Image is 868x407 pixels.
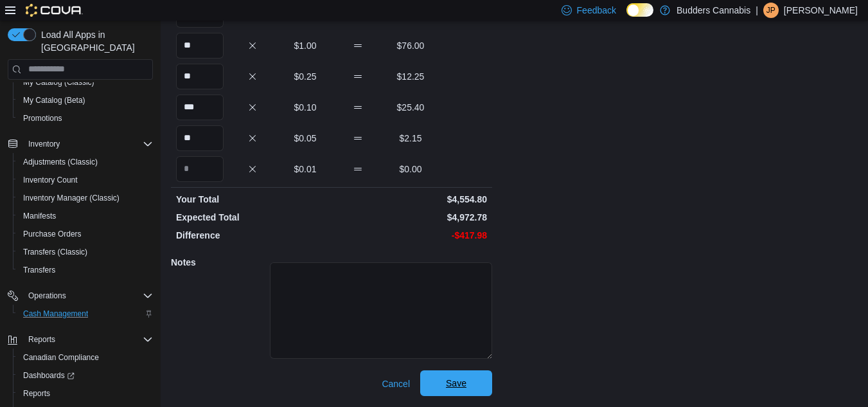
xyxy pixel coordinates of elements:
p: $12.25 [387,70,434,83]
p: $0.00 [387,163,434,176]
button: Reports [23,332,60,347]
span: Feedback [577,4,616,17]
span: Canadian Compliance [18,350,153,365]
button: My Catalog (Beta) [13,91,158,109]
span: Promotions [23,113,62,123]
span: My Catalog (Beta) [23,95,85,105]
span: My Catalog (Beta) [18,93,153,108]
span: Inventory Count [23,175,78,185]
p: $1.00 [281,39,329,52]
a: Adjustments (Classic) [18,154,103,170]
p: -$417.98 [334,229,487,242]
a: Reports [18,386,55,401]
span: Operations [28,291,66,301]
a: Transfers [18,262,60,278]
button: Inventory Manager (Classic) [13,189,158,207]
a: Canadian Compliance [18,350,104,365]
span: Canadian Compliance [23,352,99,363]
span: Transfers (Classic) [23,247,87,257]
span: JP [766,3,775,18]
button: Reports [13,384,158,402]
p: $4,554.80 [334,193,487,206]
a: Purchase Orders [18,226,87,242]
p: Budders Cannabis [677,3,750,18]
p: $76.00 [387,39,434,52]
a: Dashboards [18,368,80,383]
input: Quantity [176,33,224,59]
span: Inventory Manager (Classic) [23,193,120,203]
span: Adjustments (Classic) [18,154,153,170]
button: My Catalog (Classic) [13,73,158,91]
span: Load All Apps in [GEOGRAPHIC_DATA] [36,28,153,54]
span: Inventory [23,136,153,152]
p: | [756,3,758,18]
p: [PERSON_NAME] [784,3,858,18]
span: Dashboards [23,370,75,381]
span: Dashboards [18,368,153,383]
span: Promotions [18,111,153,126]
input: Quantity [176,125,224,151]
span: Operations [23,288,153,303]
button: Transfers [13,261,158,279]
span: Cash Management [23,309,88,319]
button: Cancel [376,371,415,397]
button: Operations [3,287,158,305]
img: Cova [26,4,83,17]
p: Difference [176,229,329,242]
input: Quantity [176,64,224,89]
span: Save [446,377,466,390]
input: Quantity [176,95,224,120]
p: Your Total [176,193,329,206]
button: Reports [3,330,158,348]
a: My Catalog (Beta) [18,93,91,108]
span: Cash Management [18,306,153,321]
span: Purchase Orders [23,229,82,239]
button: Inventory [3,135,158,153]
button: Cash Management [13,305,158,323]
span: My Catalog (Classic) [18,75,153,90]
button: Inventory Count [13,171,158,189]
a: Inventory Count [18,172,83,188]
p: Expected Total [176,211,329,224]
span: Inventory Count [18,172,153,188]
span: Reports [23,388,50,399]
span: Adjustments (Classic) [23,157,98,167]
button: Adjustments (Classic) [13,153,158,171]
span: Transfers [18,262,153,278]
a: Dashboards [13,366,158,384]
span: Transfers [23,265,55,275]
h5: Notes [171,249,267,275]
p: $0.01 [281,163,329,176]
p: $0.25 [281,70,329,83]
span: Reports [23,332,153,347]
a: Transfers (Classic) [18,244,93,260]
input: Dark Mode [626,3,653,17]
span: Reports [18,386,153,401]
p: $0.10 [281,101,329,114]
a: Inventory Manager (Classic) [18,190,125,206]
a: Manifests [18,208,61,224]
p: $0.05 [281,132,329,145]
button: Purchase Orders [13,225,158,243]
p: $25.40 [387,101,434,114]
p: $2.15 [387,132,434,145]
span: Inventory Manager (Classic) [18,190,153,206]
span: Purchase Orders [18,226,153,242]
span: Cancel [382,377,410,390]
a: Promotions [18,111,67,126]
p: $4,972.78 [334,211,487,224]
a: Cash Management [18,306,93,321]
button: Transfers (Classic) [13,243,158,261]
span: Transfers (Classic) [18,244,153,260]
input: Quantity [176,156,224,182]
button: Promotions [13,109,158,127]
span: Inventory [28,139,60,149]
span: Reports [28,334,55,345]
button: Save [420,370,492,396]
button: Operations [23,288,71,303]
button: Canadian Compliance [13,348,158,366]
a: My Catalog (Classic) [18,75,100,90]
button: Manifests [13,207,158,225]
button: Inventory [23,136,65,152]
